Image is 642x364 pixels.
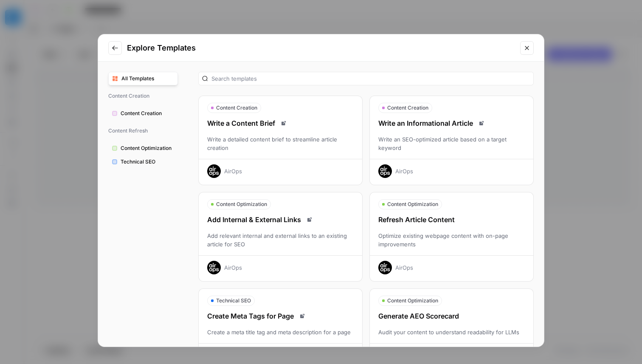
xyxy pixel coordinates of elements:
[370,135,533,152] div: Write an SEO-optimized article based on a target keyword
[211,74,530,83] input: Search templates
[370,231,533,248] div: Optimize existing webpage content with on-page improvements
[199,214,362,225] div: Add Internal & External Links
[476,118,487,128] a: Read docs
[216,297,251,305] span: Technical SEO
[297,311,307,321] a: Read docs
[224,263,242,272] div: AirOps
[199,231,362,248] div: Add relevant internal and external links to an existing article for SEO
[395,167,413,175] div: AirOps
[370,328,533,336] div: Audit your content to understand readability for LLMs
[108,141,178,155] button: Content Optimization
[108,41,122,55] button: Go to previous step
[121,144,174,152] span: Content Optimization
[127,42,515,54] h2: Explore Templates
[198,192,363,282] button: Content OptimizationAdd Internal & External LinksRead docsAdd relevant internal and external link...
[370,214,533,225] div: Refresh Article Content
[387,104,428,112] span: Content Creation
[108,107,178,120] button: Content Creation
[121,158,174,166] span: Technical SEO
[216,104,257,112] span: Content Creation
[520,41,534,55] button: Close modal
[199,118,362,128] div: Write a Content Brief
[198,96,363,185] button: Content CreationWrite a Content BriefRead docsWrite a detailed content brief to streamline articl...
[121,75,174,82] span: All Templates
[108,89,178,103] span: Content Creation
[108,124,178,138] span: Content Refresh
[108,72,178,85] button: All Templates
[387,297,438,305] span: Content Optimization
[224,167,242,175] div: AirOps
[216,200,267,208] span: Content Optimization
[108,155,178,169] button: Technical SEO
[370,118,533,128] div: Write an Informational Article
[304,214,315,225] a: Read docs
[370,311,533,321] div: Generate AEO Scorecard
[395,263,413,272] div: AirOps
[369,192,534,282] button: Content OptimizationRefresh Article ContentOptimize existing webpage content with on-page improve...
[387,200,438,208] span: Content Optimization
[121,110,174,117] span: Content Creation
[279,118,289,128] a: Read docs
[199,311,362,321] div: Create Meta Tags for Page
[369,96,534,185] button: Content CreationWrite an Informational ArticleRead docsWrite an SEO-optimized article based on a ...
[199,328,362,336] div: Create a meta title tag and meta description for a page
[199,135,362,152] div: Write a detailed content brief to streamline article creation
